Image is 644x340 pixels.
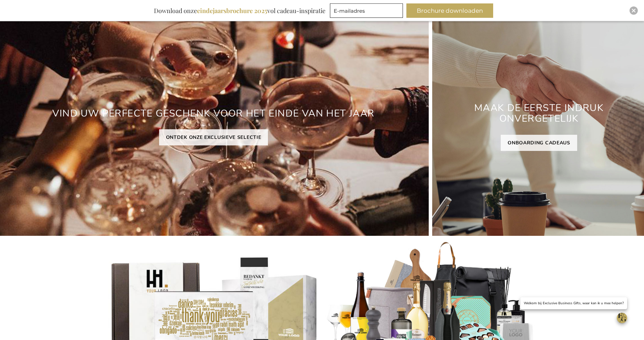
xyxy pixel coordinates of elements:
button: Brochure downloaden [406,3,493,18]
div: Download onze vol cadeau-inspiratie [151,3,329,18]
form: marketing offers and promotions [330,3,405,20]
div: Close [630,7,638,15]
img: Close [632,9,636,13]
input: E-mailadres [330,3,403,18]
b: eindejaarsbrochure 2025 [197,7,267,15]
a: ONTDEK ONZE EXCLUSIEVE SELECTIE [159,129,268,145]
a: ONBOARDING CADEAUS [501,135,577,151]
